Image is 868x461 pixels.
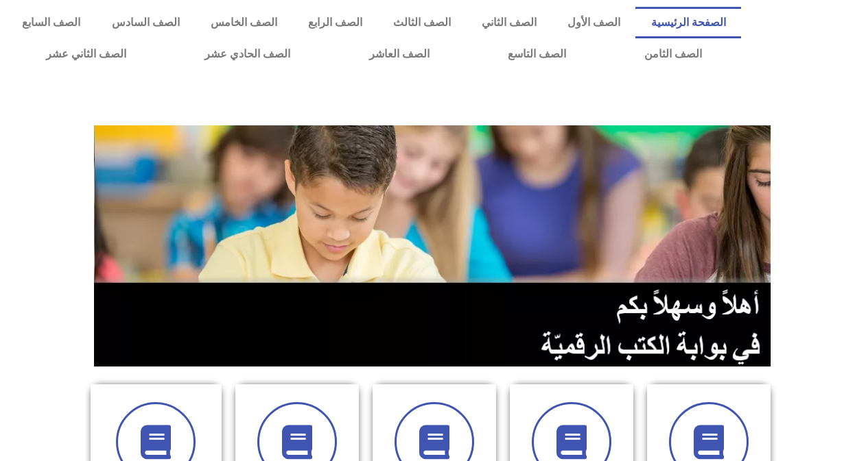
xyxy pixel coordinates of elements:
a: الصف الثالث [377,7,466,38]
a: الصف الثاني [466,7,552,38]
a: الصف الحادي عشر [165,38,329,70]
a: الصف الأول [552,7,635,38]
a: الصف السادس [96,7,195,38]
a: الصف الثاني عشر [7,38,165,70]
a: الصف الخامس [195,7,292,38]
a: الصف الثامن [605,38,741,70]
a: الصف التاسع [469,38,605,70]
a: الصف العاشر [330,38,469,70]
a: الصفحة الرئيسية [635,7,741,38]
a: الصف السابع [7,7,96,38]
a: الصف الرابع [292,7,377,38]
